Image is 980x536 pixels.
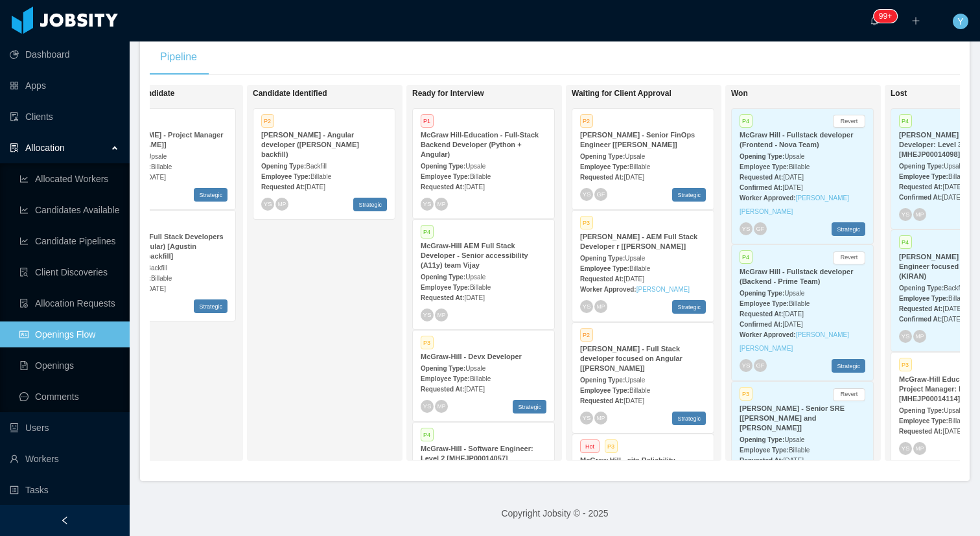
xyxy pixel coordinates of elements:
span: Billable [470,173,491,180]
span: P3 [740,387,752,401]
button: Revert [833,115,865,128]
span: Upsale [625,153,645,160]
div: Pipeline [150,39,207,75]
span: Billable [948,295,969,302]
span: YS [582,414,590,421]
strong: Requested At: [899,428,942,435]
span: [DATE] [464,183,484,191]
span: P3 [421,336,434,349]
span: Y [957,14,963,29]
span: P4 [740,250,752,264]
span: [DATE] [783,174,803,181]
span: Upsale [625,255,645,262]
span: [DATE] [942,428,962,435]
span: [DATE] [942,194,962,201]
span: Upsale [465,365,485,372]
span: YS [423,311,431,318]
span: GF [756,362,764,369]
strong: Requested At: [421,294,464,301]
span: Strategic [672,300,706,314]
span: Billable [310,173,331,180]
strong: Employee Type: [899,173,948,180]
strong: Employee Type: [261,173,310,180]
button: Revert [833,251,865,264]
strong: Employee Type: [421,173,470,180]
span: P2 [580,114,593,128]
span: YS [263,200,272,207]
span: Allocation [25,143,65,153]
a: icon: robotUsers [10,415,119,441]
strong: Requested At: [899,183,942,191]
strong: Employee Type: [740,447,789,454]
span: Billable [470,375,491,382]
span: [DATE] [782,321,802,328]
strong: McGraw Hill-Education - Full-Stack Backend Developer (Python + Angular) [421,131,539,158]
button: Revert [833,388,865,401]
span: [DATE] [942,316,962,323]
span: Backfill [146,264,167,272]
strong: Requested At: [740,457,783,464]
a: icon: line-chartCandidates Available [19,197,119,223]
span: P4 [899,114,912,128]
span: P2 [580,328,593,342]
span: Billable [151,163,172,170]
span: Strategic [672,412,706,425]
span: YS [423,200,431,207]
span: P2 [261,114,274,128]
strong: Requested At: [421,386,464,393]
strong: Requested At: [740,310,783,318]
strong: Requested At: [580,174,624,181]
span: MP [278,201,286,207]
span: P3 [605,439,618,453]
strong: Employee Type: [580,163,629,170]
span: Billable [629,163,650,170]
strong: Opening Type: [580,153,625,160]
span: [DATE] [145,285,165,292]
span: Strategic [194,188,227,202]
span: Upsale [784,153,804,160]
span: YS [901,211,909,218]
h1: Won [731,89,913,99]
i: icon: bell [870,16,879,25]
strong: [PERSON_NAME] - Senior SRE [[PERSON_NAME] and [PERSON_NAME]] [740,404,845,432]
span: YS [901,445,909,452]
span: Upsale [465,274,485,281]
strong: Confirmed At: [740,184,782,191]
span: Backfill [944,285,964,292]
strong: Requested At: [580,275,624,283]
span: Upsale [784,290,804,297]
a: [PERSON_NAME] [636,286,690,293]
h1: Ready for Interview [412,89,594,99]
span: P4 [421,225,434,239]
strong: Requested At: [421,183,464,191]
span: YS [582,303,590,310]
strong: Opening Type: [899,163,944,170]
span: YS [741,226,750,233]
span: Strategic [513,400,546,414]
strong: Opening Type: [261,163,306,170]
span: P3 [899,358,912,371]
span: P1 [421,114,434,128]
strong: [PERSON_NAME] - AEM Full Stack Developer r [[PERSON_NAME]] [580,233,697,250]
strong: Employee Type: [421,284,470,291]
strong: Requested At: [740,174,783,181]
a: icon: file-doneAllocation Requests [19,290,119,316]
strong: McGraw Hill - site Reliability Engineer with AI focus - Mid level [MHEJP00014128] [580,456,693,484]
strong: Employee Type: [740,300,789,307]
span: Billable [470,284,491,291]
span: [DATE] [942,183,962,191]
span: YS [741,362,750,369]
span: [DATE] [782,184,802,191]
span: GF [596,191,605,197]
strong: [PERSON_NAME] - Senior FinOps Engineer [[PERSON_NAME]] [580,131,695,148]
a: icon: idcardOpenings Flow [19,321,119,347]
strong: [PERSON_NAME] - Project Manager [[PERSON_NAME]] [102,131,224,148]
strong: Employee Type: [580,387,629,394]
span: MP [916,333,924,339]
footer: Copyright Jobsity © - 2025 [130,491,980,536]
i: icon: solution [10,143,19,152]
h1: Candidate Identified [253,89,434,99]
a: icon: appstoreApps [10,73,119,99]
span: P4 [740,114,752,128]
span: Billable [948,417,969,425]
